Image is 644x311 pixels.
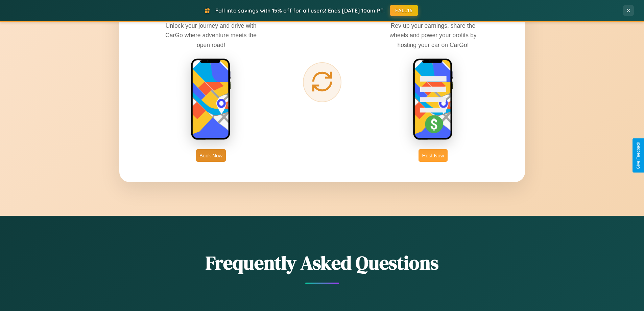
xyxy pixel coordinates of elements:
p: Unlock your journey and drive with CarGo where adventure meets the open road! [160,21,262,49]
img: rent phone [191,58,231,141]
p: Rev up your earnings, share the wheels and power your profits by hosting your car on CarGo! [382,21,484,49]
button: FALL15 [390,5,418,16]
button: Host Now [419,149,447,162]
h2: Frequently Asked Questions [119,250,525,276]
img: host phone [413,58,453,141]
button: Book Now [196,149,226,162]
div: Give Feedback [636,142,641,169]
span: Fall into savings with 15% off for all users! Ends [DATE] 10am PT. [215,7,385,14]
